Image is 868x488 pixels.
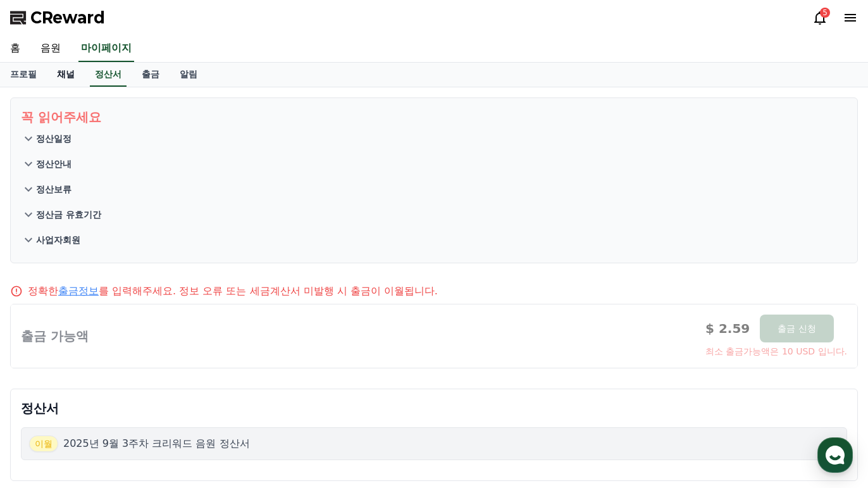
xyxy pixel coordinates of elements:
[10,8,105,28] a: CReward
[21,126,847,151] button: 정산일정
[21,202,847,227] button: 정산금 유효기간
[36,183,71,196] p: 정산보류
[21,177,847,202] button: 정산보류
[132,63,170,87] a: 출금
[36,208,101,221] p: 정산금 유효기간
[21,227,847,253] button: 사업자회원
[116,403,131,413] span: 대화
[21,427,847,460] button: 이월 2025년 9월 3주차 크리워드 음원 정산서
[30,35,71,62] a: 음원
[820,8,830,18] div: 5
[36,158,71,170] p: 정산안내
[21,151,847,177] button: 정산안내
[21,399,847,417] p: 정산서
[21,108,847,126] p: 꼭 읽어주세요
[90,63,127,87] a: 정산서
[36,234,80,246] p: 사업자회원
[163,383,243,415] a: 설정
[170,63,208,87] a: 알림
[40,402,47,412] span: 홈
[63,436,250,451] p: 2025년 9월 3주차 크리워드 음원 정산서
[30,8,105,28] span: CReward
[28,284,438,299] p: 정확한 를 입력해주세요. 정보 오류 또는 세금계산서 미발행 시 출금이 이월됩니다.
[47,63,85,87] a: 채널
[195,402,211,412] span: 설정
[58,285,99,297] a: 출금정보
[4,383,84,415] a: 홈
[29,435,58,452] span: 이월
[812,10,828,25] a: 5
[78,35,134,62] a: 마이페이지
[84,383,163,415] a: 대화
[36,132,71,145] p: 정산일정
